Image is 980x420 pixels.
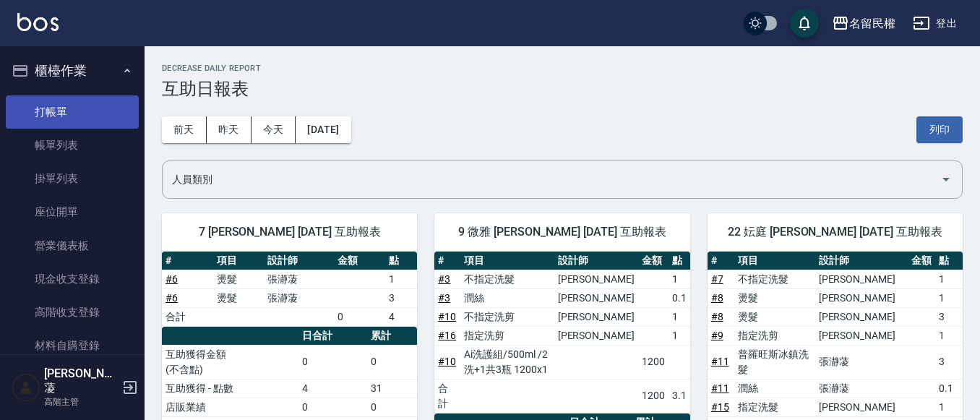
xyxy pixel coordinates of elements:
[452,225,672,239] span: 9 微雅 [PERSON_NAME] [DATE] 互助報表
[6,195,139,228] a: 座位開單
[385,270,418,288] td: 1
[162,252,417,327] table: a dense table
[734,270,814,288] td: 不指定洗髮
[438,356,456,367] a: #10
[44,367,118,395] h5: [PERSON_NAME]蓤
[162,116,207,143] button: 前天
[669,379,690,413] td: 3.1
[12,373,40,402] img: Person
[815,379,908,398] td: 張瀞蓤
[367,398,417,416] td: 0
[334,252,385,270] th: 金額
[935,288,963,307] td: 1
[554,288,638,307] td: [PERSON_NAME]
[44,395,118,408] p: 高階主管
[711,382,729,394] a: #11
[6,162,139,195] a: 掛單列表
[826,9,901,38] button: 名留民權
[815,326,908,345] td: [PERSON_NAME]
[460,307,554,326] td: 不指定洗剪
[815,288,908,307] td: [PERSON_NAME]
[434,252,689,413] table: a dense table
[168,167,934,192] input: 人員名稱
[638,379,669,413] td: 1200
[638,345,669,379] td: 1200
[711,401,729,413] a: #15
[554,252,638,270] th: 設計師
[434,252,460,270] th: #
[296,116,351,143] button: [DATE]
[669,326,690,345] td: 1
[711,311,723,322] a: #8
[162,345,298,379] td: 互助獲得金額 (不含點)
[385,288,418,307] td: 3
[935,379,963,398] td: 0.1
[438,330,456,341] a: #16
[17,13,59,31] img: Logo
[162,79,963,99] h3: 互助日報表
[438,311,456,322] a: #10
[815,307,908,326] td: [PERSON_NAME]
[207,116,252,143] button: 昨天
[908,252,935,270] th: 金額
[213,270,265,288] td: 燙髮
[460,252,554,270] th: 項目
[298,327,367,346] th: 日合計
[298,345,367,379] td: 0
[162,64,963,73] h2: Decrease Daily Report
[434,379,460,413] td: 合計
[734,288,814,307] td: 燙髮
[179,225,400,239] span: 7 [PERSON_NAME] [DATE] 互助報表
[298,379,367,398] td: 4
[298,398,367,416] td: 0
[734,398,814,416] td: 指定洗髮
[815,252,908,270] th: 設計師
[711,292,723,304] a: #8
[849,14,895,33] div: 名留民權
[638,252,669,270] th: 金額
[438,273,450,285] a: #3
[935,326,963,345] td: 1
[162,398,298,416] td: 店販業績
[460,345,554,379] td: Ai洗護組/500ml /2洗+1共3瓶 1200x1
[711,273,723,285] a: #7
[935,398,963,416] td: 1
[734,252,814,270] th: 項目
[790,9,819,38] button: save
[264,252,334,270] th: 設計師
[162,252,213,270] th: #
[935,307,963,326] td: 3
[6,262,139,296] a: 現金收支登錄
[166,292,178,304] a: #6
[264,288,334,307] td: 張瀞蓤
[708,252,735,270] th: #
[935,345,963,379] td: 3
[934,168,958,191] button: Open
[6,95,139,129] a: 打帳單
[385,307,418,326] td: 4
[554,326,638,345] td: [PERSON_NAME]
[554,270,638,288] td: [PERSON_NAME]
[460,288,554,307] td: 潤絲
[711,330,723,341] a: #9
[438,292,450,304] a: #3
[213,288,265,307] td: 燙髮
[367,379,417,398] td: 31
[669,270,690,288] td: 1
[734,307,814,326] td: 燙髮
[669,307,690,326] td: 1
[367,345,417,379] td: 0
[935,270,963,288] td: 1
[334,307,385,326] td: 0
[734,326,814,345] td: 指定洗剪
[6,229,139,262] a: 營業儀表板
[734,345,814,379] td: 普羅旺斯冰鎮洗髮
[6,329,139,362] a: 材料自購登錄
[916,116,963,143] button: 列印
[6,52,139,90] button: 櫃檯作業
[815,398,908,416] td: [PERSON_NAME]
[213,252,265,270] th: 項目
[669,252,690,270] th: 點
[6,296,139,329] a: 高階收支登錄
[166,273,178,285] a: #6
